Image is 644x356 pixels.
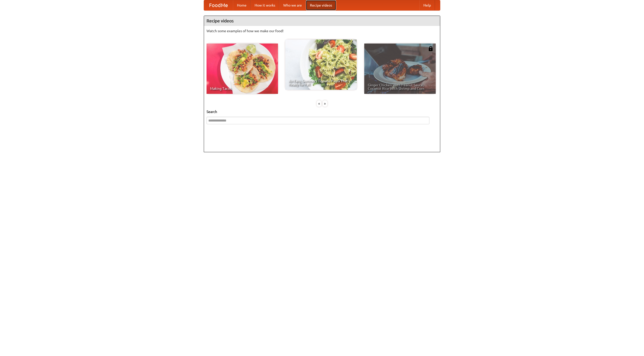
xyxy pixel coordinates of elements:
span: Making Tacos [210,87,274,90]
a: Making Tacos [207,44,278,94]
h4: Recipe videos [204,16,440,26]
img: 483408.png [428,46,433,51]
span: An Easy, Summery Tomato Pasta That's Ready for Fall [289,79,353,86]
a: How it works [251,0,279,10]
a: An Easy, Summery Tomato Pasta That's Ready for Fall [285,39,357,90]
a: Recipe videos [306,0,336,10]
a: Home [233,0,251,10]
h5: Search [207,109,437,114]
a: Help [419,0,435,10]
div: « [317,100,321,107]
div: » [323,100,327,107]
p: Watch some examples of how we make our food! [207,28,437,33]
a: FoodMe [204,0,233,10]
a: Who we are [279,0,306,10]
